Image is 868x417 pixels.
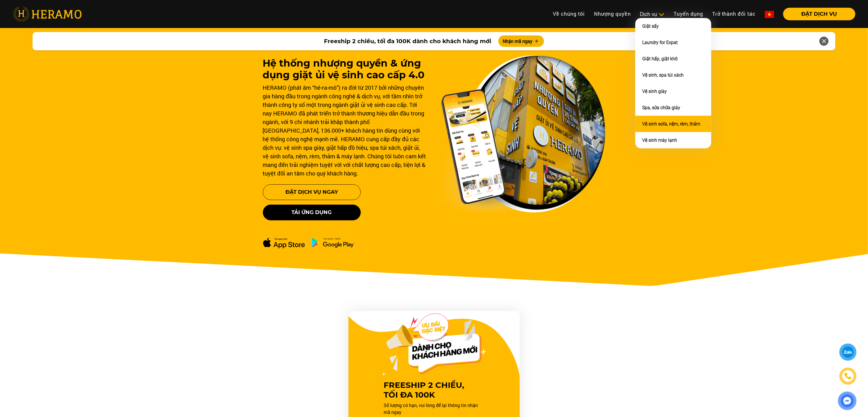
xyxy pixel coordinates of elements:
img: subToggleIcon [658,12,664,17]
a: Vệ sinh giày [642,89,667,94]
button: ĐẶT DỊCH VỤ [783,8,855,20]
a: ĐẶT DỊCH VỤ [779,11,855,17]
img: apple-dowload [263,238,305,249]
a: Giặt sấy [642,23,659,29]
img: Offer Header [382,314,486,376]
p: Số lượng có hạn, vui lòng để lại thông tin nhận mã ngay [384,402,484,416]
a: Laundry for Expat [642,40,678,45]
a: phone-icon [840,368,856,384]
div: HERAMO (phát âm “hê-ra-mô”) ra đời từ 2017 bởi những chuyên gia hàng đầu trong ngành công nghệ & ... [263,83,427,177]
h3: FREESHIP 2 CHIỀU, TỐI ĐA 100K [384,380,484,400]
button: Tải ứng dụng [263,205,361,220]
a: Về chúng tôi [548,8,589,20]
img: heramo-logo.png [13,7,82,21]
a: Trở thành đối tác [708,8,760,20]
img: ch-dowload [312,238,354,248]
a: Vệ sinh, spa túi xách [642,72,684,78]
button: Đặt Dịch Vụ Ngay [263,184,361,200]
div: Dịch vụ [640,10,664,18]
a: Spa, sửa chữa giày [642,105,680,110]
button: Nhận mã ngay [498,35,544,47]
img: banner [441,55,605,213]
a: Tuyển dụng [669,8,708,20]
h1: Hệ thống nhượng quyền & ứng dụng giặt ủi vệ sinh cao cấp 4.0 [263,57,427,81]
span: Freeship 2 chiều, tối đa 100K dành cho khách hàng mới [324,37,492,45]
a: Nhượng quyền [589,8,635,20]
a: Vệ sinh sofa, nệm, rèm, thảm [642,121,700,127]
a: Vệ sinh máy lạnh [642,137,677,143]
a: Giặt hấp, giặt khô [642,56,678,61]
img: vn-flag.png [765,11,774,18]
img: phone-icon [845,373,851,380]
